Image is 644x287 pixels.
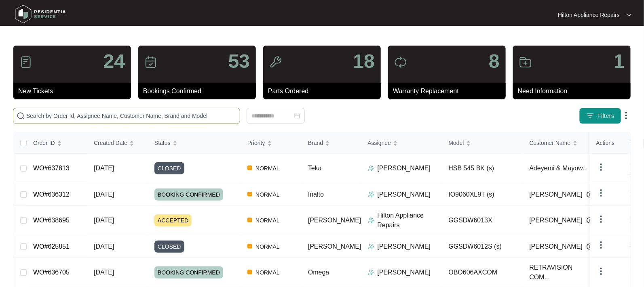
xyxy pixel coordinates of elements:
[598,112,614,120] span: Filters
[154,162,184,174] span: CLOSED
[519,56,532,69] img: icon
[308,165,322,172] span: Teka
[368,269,374,276] img: Assigner Icon
[378,268,431,277] p: [PERSON_NAME]
[148,132,241,154] th: Status
[530,138,571,147] span: Customer Name
[621,111,631,120] img: dropdown arrow
[33,243,70,250] a: WO#625851
[518,86,631,96] p: Need Information
[596,240,606,250] img: dropdown arrow
[361,132,442,154] th: Assignee
[308,138,323,147] span: Brand
[442,154,523,183] td: HSB 545 BK (s)
[94,165,114,172] span: [DATE]
[94,191,114,198] span: [DATE]
[368,165,374,172] img: Assigner Icon
[530,242,583,251] span: [PERSON_NAME]
[247,218,252,222] img: Vercel Logo
[302,132,361,154] th: Brand
[378,242,431,251] p: [PERSON_NAME]
[87,132,148,154] th: Created Date
[587,191,593,198] img: Info icon
[587,243,593,250] img: Info icon
[368,191,374,198] img: Assigner Icon
[18,86,131,96] p: New Tickets
[378,211,442,230] p: Hilton Appliance Repairs
[154,214,192,226] span: ACCEPTED
[19,56,32,69] img: icon
[252,242,283,251] span: NORMAL
[442,183,523,206] td: IO9060XL9T (s)
[252,190,283,199] span: NORMAL
[590,132,630,154] th: Actions
[94,243,114,250] span: [DATE]
[94,217,114,224] span: [DATE]
[247,192,252,197] img: Vercel Logo
[449,138,464,147] span: Model
[627,13,632,17] img: dropdown arrow
[368,217,374,224] img: Assigner Icon
[12,2,69,26] img: residentia service logo
[26,111,236,120] input: Search by Order Id, Assignee Name, Customer Name, Brand and Model
[103,52,125,71] p: 24
[489,52,500,71] p: 8
[154,189,223,201] span: BOOKING CONFIRMED
[247,165,252,170] img: Vercel Logo
[530,263,593,282] span: RETRAVISION COM...
[33,165,70,172] a: WO#637813
[523,132,604,154] th: Customer Name
[530,163,588,173] span: Adeyemi & Mayow...
[596,266,606,276] img: dropdown arrow
[94,138,127,147] span: Created Date
[442,132,523,154] th: Model
[94,269,114,276] span: [DATE]
[33,191,70,198] a: WO#636312
[252,268,283,277] span: NORMAL
[247,138,265,147] span: Priority
[241,132,302,154] th: Priority
[368,138,391,147] span: Assignee
[530,216,583,225] span: [PERSON_NAME]
[269,56,282,69] img: icon
[378,190,431,199] p: [PERSON_NAME]
[579,108,621,124] button: filter iconFilters
[247,244,252,249] img: Vercel Logo
[308,191,324,198] span: Inalto
[154,138,171,147] span: Status
[596,214,606,224] img: dropdown arrow
[308,269,329,276] span: Omega
[596,188,606,198] img: dropdown arrow
[587,217,593,224] img: Info icon
[143,86,256,96] p: Bookings Confirmed
[530,190,583,199] span: [PERSON_NAME]
[308,217,361,224] span: [PERSON_NAME]
[368,243,374,250] img: Assigner Icon
[252,216,283,225] span: NORMAL
[268,86,381,96] p: Parts Ordered
[442,206,523,235] td: GGSDW6013X
[144,56,157,69] img: icon
[308,243,361,250] span: [PERSON_NAME]
[442,235,523,258] td: GGSDW6012S (s)
[17,112,25,120] img: search-icon
[586,112,594,120] img: filter icon
[252,163,283,173] span: NORMAL
[614,52,625,71] p: 1
[247,270,252,274] img: Vercel Logo
[393,86,506,96] p: Warranty Replacement
[27,132,87,154] th: Order ID
[596,162,606,172] img: dropdown arrow
[33,217,70,224] a: WO#638695
[228,52,250,71] p: 53
[154,266,223,279] span: BOOKING CONFIRMED
[33,269,70,276] a: WO#636705
[558,11,620,19] p: Hilton Appliance Repairs
[33,138,55,147] span: Order ID
[353,52,375,71] p: 18
[394,56,407,69] img: icon
[378,163,431,173] p: [PERSON_NAME]
[154,241,184,253] span: CLOSED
